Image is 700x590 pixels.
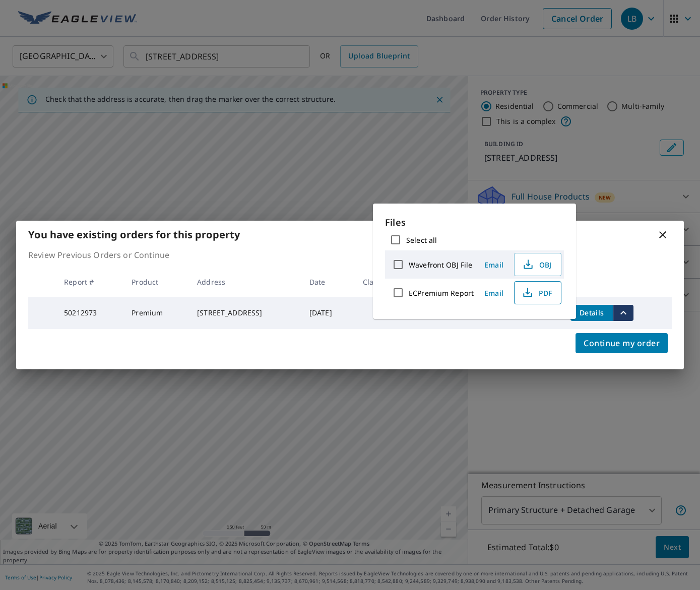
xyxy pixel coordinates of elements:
th: Claim ID [355,267,417,297]
button: filesDropdownBtn-50212973 [613,305,633,321]
th: Address [189,267,301,297]
span: Email [482,260,506,270]
span: Email [482,288,506,298]
th: Report # [56,267,123,297]
div: [STREET_ADDRESS] [197,308,293,318]
label: Select all [406,235,437,245]
td: Premium [123,297,189,329]
button: PDF [514,281,561,304]
td: 50212973 [56,297,123,329]
button: Email [478,257,510,273]
th: Product [123,267,189,297]
td: [DATE] [301,297,355,329]
button: OBJ [514,253,561,276]
th: Date [301,267,355,297]
span: Continue my order [584,336,660,350]
span: OBJ [521,258,553,271]
label: Wavefront OBJ File [409,260,472,270]
label: ECPremium Report [409,288,474,298]
span: PDF [521,287,553,299]
p: Review Previous Orders or Continue [28,249,672,261]
b: You have existing orders for this property [28,228,240,241]
span: Details [577,308,607,317]
button: Continue my order [576,333,668,353]
p: Files [385,216,564,229]
button: detailsBtn-50212973 [570,305,613,321]
button: Email [478,285,510,301]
